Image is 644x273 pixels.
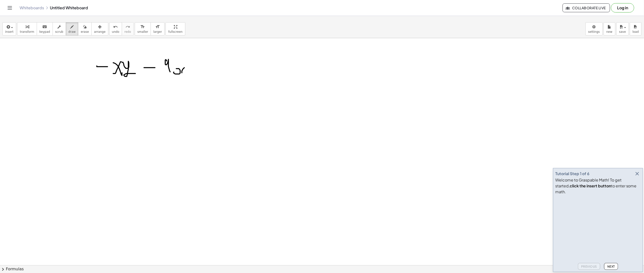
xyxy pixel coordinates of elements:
[68,30,76,34] span: draw
[6,4,14,12] button: Toggle navigation
[112,30,119,34] span: undo
[588,30,600,34] span: settings
[20,30,34,34] span: transform
[630,22,642,35] button: load
[563,3,610,12] button: Collaborate Live
[633,30,639,34] span: load
[168,30,182,34] span: fullscreen
[555,177,641,195] div: Welcome to Graspable Math! To get started, to enter some math.
[606,30,612,34] span: new
[124,30,131,34] span: redo
[570,183,611,188] b: click the insert button
[567,6,606,10] span: Collaborate Live
[55,30,63,34] span: scrub
[122,22,134,35] button: redoredo
[125,24,130,30] i: redo
[37,22,53,35] button: keyboardkeypad
[166,22,185,35] button: fullscreen
[81,30,89,34] span: erase
[604,263,618,270] button: Next
[611,3,634,12] button: Log in
[39,30,50,34] span: keypad
[5,30,13,34] span: insert
[66,22,78,35] button: draw
[113,24,118,30] i: undo
[619,30,626,34] span: save
[616,22,629,35] button: save
[17,22,37,35] button: transform
[78,22,91,35] button: erase
[586,22,603,35] button: settings
[140,24,145,30] i: format_size
[607,265,615,268] span: Next
[151,22,165,35] button: format_sizelarger
[42,24,47,30] i: keyboard
[155,24,160,30] i: format_size
[137,30,148,34] span: smaller
[2,22,16,35] button: insert
[153,30,162,34] span: larger
[94,30,106,34] span: arrange
[555,171,589,177] div: Tutorial Step 1 of 6
[109,22,122,35] button: undoundo
[53,22,66,35] button: scrub
[91,22,108,35] button: arrange
[20,5,44,10] a: Whiteboards
[604,22,615,35] button: new
[135,22,151,35] button: format_sizesmaller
